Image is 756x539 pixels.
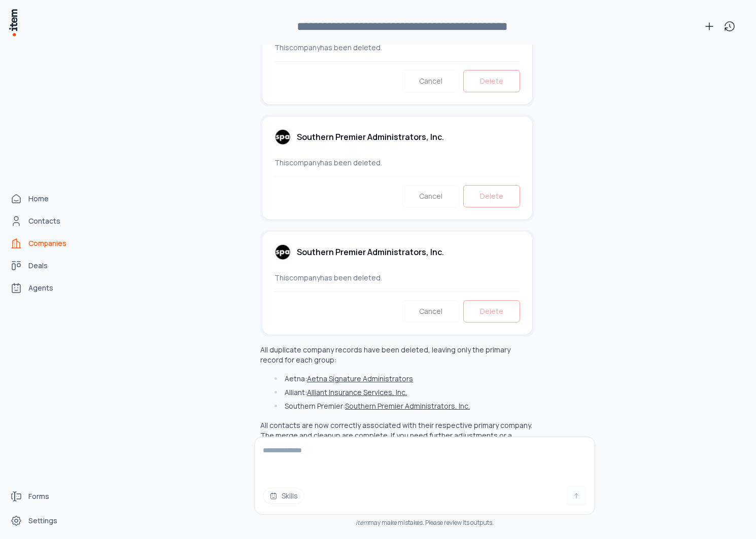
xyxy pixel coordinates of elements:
button: Aetna Signature Administrators [307,374,413,384]
span: Agents [28,283,53,293]
a: Forms [6,486,83,507]
a: Contacts [6,211,83,231]
h3: Southern Premier Administrators, Inc. [297,246,444,258]
p: This company has been deleted. [274,157,520,168]
span: Contacts [28,216,60,226]
button: Southern Premier Administrators, Inc. [345,401,470,411]
a: Home [6,189,83,209]
button: View history [719,16,740,37]
a: Settings [6,511,83,531]
img: Southern Premier Administrators, Inc. [274,129,291,145]
button: Alliant Insurance Services, Inc. [307,387,407,398]
p: All contacts are now correctly associated with their respective primary company. The merge and cl... [260,420,534,451]
p: All duplicate company records have been deleted, leaving only the primary record for each group: [260,345,534,365]
a: Companies [6,233,83,254]
img: Southern Premier Administrators, Inc. [274,244,291,260]
p: This company has been deleted. [274,272,520,283]
img: Item Brain Logo [8,8,18,37]
li: Alliant: [272,387,534,398]
button: Skills [263,488,304,504]
span: Home [28,194,49,204]
i: item [356,518,368,527]
li: Aetna: [272,374,534,384]
span: Settings [28,516,57,526]
span: Forms [28,491,49,501]
button: New conversation [699,16,719,37]
li: Southern Premier: [272,401,534,411]
a: deals [6,256,83,276]
p: This company has been deleted. [274,42,520,53]
a: Agents [6,278,83,298]
span: Skills [282,491,298,501]
span: Companies [28,238,66,248]
div: may make mistakes. Please review its outputs. [254,519,595,527]
h3: Southern Premier Administrators, Inc. [297,131,444,143]
span: Deals [28,261,48,271]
